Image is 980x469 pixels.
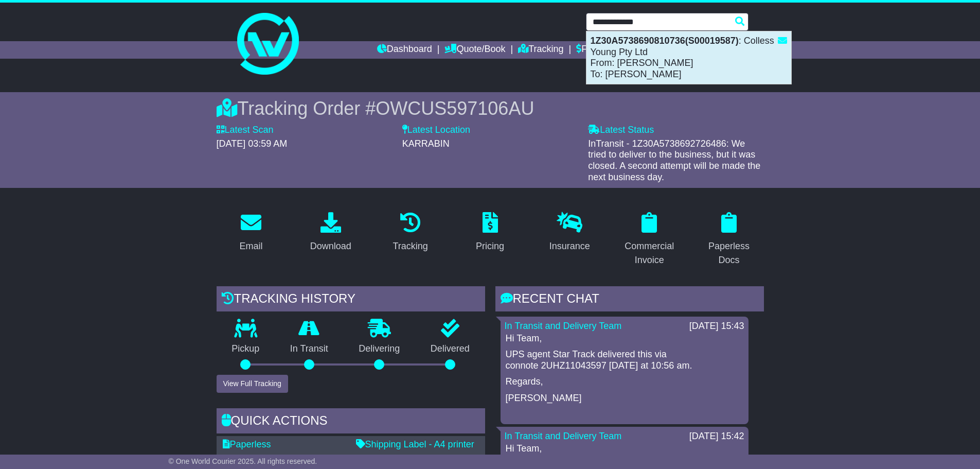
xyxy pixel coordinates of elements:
p: Hi Team, [506,333,743,344]
a: Dashboard [377,41,432,59]
div: Quick Actions [217,408,485,436]
span: © One World Courier 2025. All rights reserved. [169,457,317,465]
a: Tracking [386,209,434,257]
span: InTransit - 1Z30A5738692726486: We tried to deliver to the business, but it was closed. A second ... [588,138,760,182]
div: Tracking [393,239,427,253]
label: Latest Scan [217,125,274,136]
div: Download [310,239,351,253]
div: Email [239,239,262,253]
div: [DATE] 15:42 [689,431,744,442]
a: In Transit and Delivery Team [505,431,622,441]
p: Hi Team, [506,443,743,455]
p: UPS agent Star Track delivered this via connote 2UHZ11043597 [DATE] at 10:56 am. [506,349,743,371]
div: Insurance [549,239,590,253]
span: OWCUS597106AU [376,98,534,119]
p: Regards, [506,376,743,388]
a: In Transit and Delivery Team [505,321,622,331]
a: Commercial Invoice [615,209,684,271]
span: [DATE] 03:59 AM [217,138,288,149]
div: [DATE] 15:43 [689,321,744,332]
a: Paperless [223,439,271,449]
div: Tracking Order # [217,97,764,119]
a: Paperless Docs [694,209,764,271]
a: Email [233,209,269,257]
div: Pricing [476,239,504,253]
span: KARRABIN [402,138,450,149]
a: Quote/Book [444,41,505,59]
a: Financials [576,41,623,59]
div: RECENT CHAT [495,286,764,314]
p: In Transit [275,343,344,355]
div: Paperless Docs [701,239,757,267]
div: Commercial Invoice [621,239,678,267]
strong: 1Z30A5738690810736(S00019587) [591,36,739,46]
label: Latest Location [402,125,470,136]
a: Pricing [469,209,511,257]
div: Tracking history [217,286,485,314]
label: Latest Status [588,125,654,136]
button: View Full Tracking [217,375,288,393]
div: : Colless Young Pty Ltd From: [PERSON_NAME] To: [PERSON_NAME] [586,31,791,84]
p: Pickup [217,343,275,355]
a: Download [304,209,358,257]
a: Shipping Label - A4 printer [356,439,474,449]
a: Tracking [518,41,563,59]
p: [PERSON_NAME] [506,393,743,404]
a: Insurance [543,209,597,257]
p: Delivering [344,343,416,355]
p: Delivered [415,343,485,355]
